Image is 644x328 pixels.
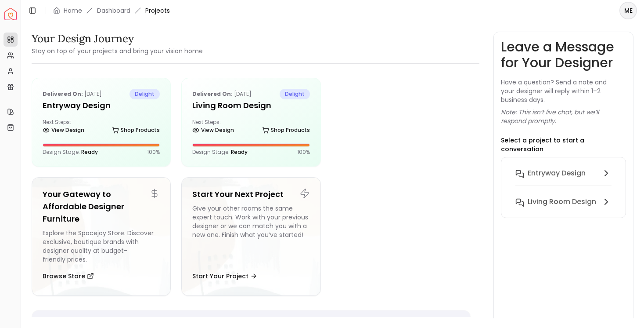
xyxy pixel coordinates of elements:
[528,197,596,207] h6: Living Room Design
[32,47,203,55] small: Stay on top of your projects and bring your vision home
[43,89,102,99] p: [DATE]
[32,32,203,46] h3: Your Design Journey
[192,188,309,200] h5: Start Your Next Project
[147,149,160,156] p: 100 %
[501,78,626,104] p: Have a question? Send a note and your designer will reply within 1–2 business days.
[297,149,310,156] p: 100 %
[181,177,320,296] a: Start Your Next ProjectGive your other rooms the same expert touch. Work with your previous desig...
[620,3,636,18] span: ME
[231,148,248,156] span: Ready
[528,168,586,179] h6: Entryway Design
[64,6,82,15] a: Home
[192,89,252,99] p: [DATE]
[4,8,17,20] a: Spacejoy
[43,267,94,285] button: Browse Store
[43,124,84,136] a: View Design
[192,119,309,136] div: Next Steps:
[262,124,310,136] a: Shop Products
[4,8,17,20] img: Spacejoy Logo
[97,6,130,15] a: Dashboard
[43,149,98,156] p: Design Stage:
[43,99,160,112] h5: Entryway Design
[508,193,619,211] button: Living Room Design
[43,119,160,136] div: Next Steps:
[192,267,257,285] button: Start Your Project
[501,136,626,153] p: Select a project to start a conversation
[619,2,637,19] button: ME
[192,90,233,98] b: Delivered on:
[192,204,309,264] div: Give your other rooms the same expert touch. Work with your previous designer or we can match you...
[32,177,171,296] a: Your Gateway to Affordable Designer FurnitureExplore the Spacejoy Store. Discover exclusive, bout...
[130,89,160,99] span: delight
[501,39,626,71] h3: Leave a Message for Your Designer
[280,89,310,99] span: delight
[81,148,98,156] span: Ready
[508,164,619,193] button: Entryway Design
[192,124,234,136] a: View Design
[53,6,170,15] nav: breadcrumb
[43,229,160,264] div: Explore the Spacejoy Store. Discover exclusive, boutique brands with designer quality at budget-f...
[43,188,160,225] h5: Your Gateway to Affordable Designer Furniture
[192,99,309,112] h5: Living Room Design
[145,6,170,15] span: Projects
[112,124,160,136] a: Shop Products
[192,149,248,156] p: Design Stage:
[43,90,83,98] b: Delivered on:
[501,108,626,125] p: Note: This isn’t live chat, but we’ll respond promptly.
